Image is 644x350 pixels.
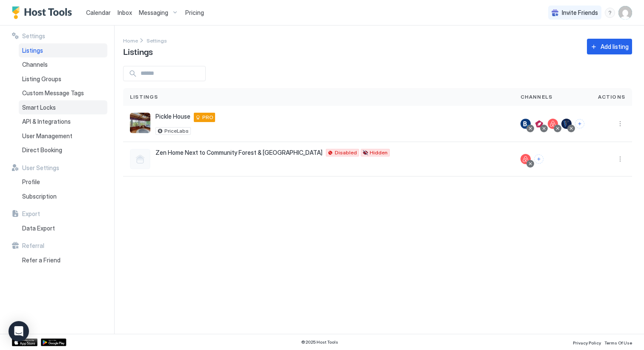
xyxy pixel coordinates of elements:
[598,93,625,101] span: Actions
[118,8,132,17] a: Inbox
[22,225,55,232] span: Data Export
[22,146,62,154] span: Direct Booking
[22,210,40,218] span: Export
[604,340,632,345] span: Terms Of Use
[118,9,132,16] span: Inbox
[123,37,138,44] span: Home
[19,100,107,115] a: Smart Locks
[9,321,29,341] div: Open Intercom Messenger
[301,339,338,345] span: © 2025 Host Tools
[22,132,72,140] span: User Management
[22,242,44,250] span: Referral
[147,36,167,45] a: Settings
[618,6,632,20] div: User profile
[19,189,107,204] a: Subscription
[22,47,43,54] span: Listings
[22,32,45,40] span: Settings
[130,113,150,133] div: listing image
[575,119,584,128] button: Connect channels
[139,9,168,17] span: Messaging
[534,154,543,164] button: Connect channels
[19,86,107,100] a: Custom Message Tags
[615,154,625,164] button: More options
[41,339,66,346] a: Google Play Store
[86,8,111,17] a: Calendar
[22,178,40,186] span: Profile
[86,9,111,16] span: Calendar
[147,37,167,44] span: Settings
[12,6,76,19] a: Host Tools Logo
[12,339,37,346] a: App Store
[185,9,204,17] span: Pricing
[601,42,629,51] div: Add listing
[22,118,71,125] span: API & Integrations
[520,93,553,101] span: Channels
[605,8,615,18] div: menu
[22,104,56,111] span: Smart Locks
[573,338,601,347] a: Privacy Policy
[587,39,632,54] button: Add listing
[123,36,138,45] a: Home
[615,154,625,164] div: menu
[123,36,138,45] div: Breadcrumb
[202,114,213,121] span: PRO
[615,119,625,129] button: More options
[130,93,158,101] span: Listings
[22,256,60,264] span: Refer a Friend
[22,89,84,97] span: Custom Message Tags
[19,175,107,189] a: Profile
[22,193,57,200] span: Subscription
[137,66,205,81] input: Input Field
[22,75,61,83] span: Listing Groups
[19,129,107,143] a: User Management
[147,36,167,45] div: Breadcrumb
[19,57,107,72] a: Channels
[22,164,59,172] span: User Settings
[19,221,107,236] a: Data Export
[562,9,598,17] span: Invite Friends
[22,61,48,68] span: Channels
[19,114,107,129] a: API & Integrations
[19,43,107,58] a: Listings
[123,45,153,57] span: Listings
[19,72,107,86] a: Listing Groups
[155,113,190,120] span: Pickle House
[19,253,107,267] a: Refer a Friend
[573,340,601,345] span: Privacy Policy
[19,143,107,157] a: Direct Booking
[604,338,632,347] a: Terms Of Use
[615,119,625,129] div: menu
[155,149,322,157] span: Zen Home Next to Community Forest & [GEOGRAPHIC_DATA]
